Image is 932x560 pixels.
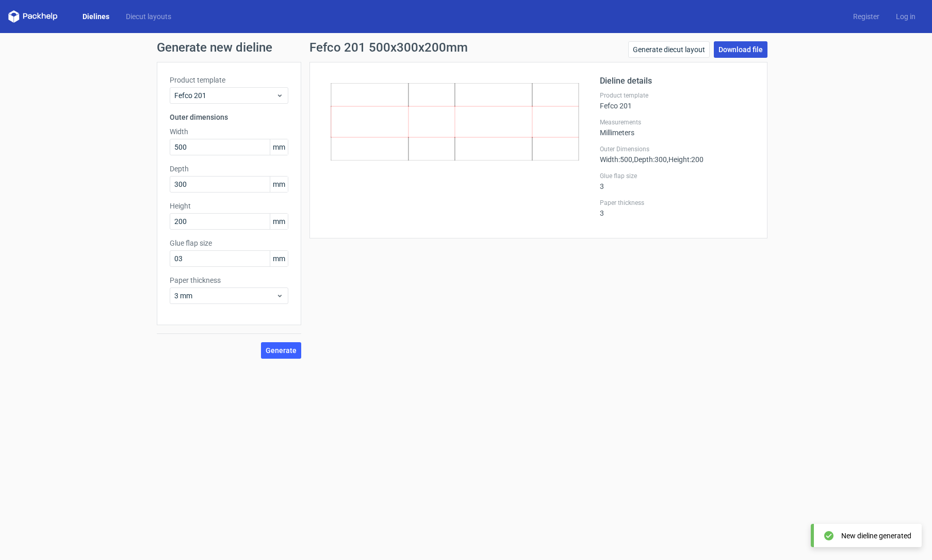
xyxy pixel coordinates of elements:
[174,90,276,101] span: Fefco 201
[600,75,755,87] h2: Dieline details
[170,201,288,211] label: Height
[170,112,288,122] h3: Outer dimensions
[714,41,767,58] a: Download file
[600,145,755,153] label: Outer Dimensions
[170,126,288,137] label: Width
[628,41,710,58] a: Generate diecut layout
[118,11,179,22] a: Diecut layouts
[270,214,288,229] span: mm
[270,177,288,192] span: mm
[261,342,301,359] button: Generate
[600,155,632,164] span: Width : 500
[600,199,755,207] label: Paper thickness
[74,11,118,22] a: Dielines
[600,199,755,217] div: 3
[174,291,276,301] span: 3 mm
[170,275,288,285] label: Paper thickness
[841,531,911,541] div: New dieline generated
[270,139,288,155] span: mm
[600,91,755,100] label: Product template
[170,75,288,85] label: Product template
[170,238,288,248] label: Glue flap size
[157,41,776,54] h1: Generate new dieline
[667,155,704,164] span: , Height : 200
[600,172,755,180] label: Glue flap size
[600,118,755,126] label: Measurements
[600,91,755,110] div: Fefco 201
[600,172,755,190] div: 3
[888,11,924,22] a: Log in
[309,41,468,54] h1: Fefco 201 500x300x200mm
[632,155,667,164] span: , Depth : 300
[170,164,288,174] label: Depth
[600,118,755,137] div: Millimeters
[845,11,888,22] a: Register
[270,251,288,266] span: mm
[266,347,297,354] span: Generate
